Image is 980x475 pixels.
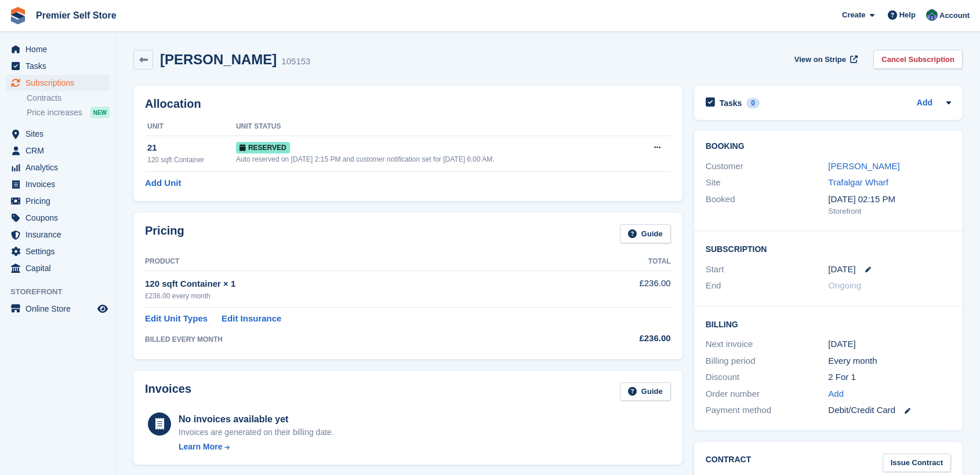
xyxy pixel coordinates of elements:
[145,224,184,243] h2: Pricing
[706,279,829,293] div: End
[828,206,951,217] div: Storefront
[26,301,95,317] span: Online Store
[236,142,290,154] span: Reserved
[160,52,277,67] h2: [PERSON_NAME]
[706,176,829,189] div: Site
[26,210,95,226] span: Coupons
[917,97,932,110] a: Add
[147,141,236,155] div: 21
[26,176,95,192] span: Invoices
[27,93,110,104] a: Contracts
[26,41,95,57] span: Home
[828,404,951,417] div: Debit/Credit Card
[899,9,916,21] span: Help
[9,7,27,24] img: stora-icon-8386f47178a22dfd0bd8f6a31ec36ba5ce8667c1dd55bd0f319d3a0aa187defe.svg
[96,302,110,316] a: Preview store
[26,260,95,276] span: Capital
[222,312,281,326] a: Edit Insurance
[179,441,334,453] a: Learn More
[6,193,110,209] a: menu
[6,142,110,159] a: menu
[145,253,572,271] th: Product
[828,280,861,290] span: Ongoing
[706,355,829,368] div: Billing period
[26,58,95,74] span: Tasks
[706,142,951,151] h2: Booking
[179,441,222,453] div: Learn More
[6,159,110,176] a: menu
[706,318,951,330] h2: Billing
[6,260,110,276] a: menu
[145,291,572,301] div: £236.00 every month
[706,243,951,254] h2: Subscription
[6,226,110,243] a: menu
[572,253,671,271] th: Total
[828,193,951,206] div: [DATE] 02:15 PM
[147,155,236,165] div: 120 sqft Container
[145,97,671,111] h2: Allocation
[706,388,829,401] div: Order number
[706,193,829,217] div: Booked
[6,41,110,57] a: menu
[26,226,95,243] span: Insurance
[281,55,310,68] div: 105153
[706,454,752,473] h2: Contract
[620,382,671,401] a: Guide
[26,243,95,260] span: Settings
[828,263,855,276] time: 2025-09-01 23:00:00 UTC
[706,371,829,384] div: Discount
[31,6,121,25] a: Premier Self Store
[828,161,899,171] a: [PERSON_NAME]
[939,10,970,21] span: Account
[706,404,829,417] div: Payment method
[90,107,110,118] div: NEW
[620,224,671,243] a: Guide
[6,75,110,91] a: menu
[236,118,633,136] th: Unit Status
[790,50,860,69] a: View on Stripe
[6,301,110,317] a: menu
[6,126,110,142] a: menu
[145,277,572,291] div: 120 sqft Container × 1
[6,210,110,226] a: menu
[706,160,829,173] div: Customer
[10,286,115,298] span: Storefront
[145,177,181,190] a: Add Unit
[26,142,95,159] span: CRM
[145,118,236,136] th: Unit
[720,98,742,108] h2: Tasks
[145,334,572,345] div: BILLED EVERY MONTH
[883,454,951,473] a: Issue Contract
[145,312,208,326] a: Edit Unit Types
[179,412,334,426] div: No invoices available yet
[27,106,110,119] a: Price increases NEW
[26,75,95,91] span: Subscriptions
[706,263,829,276] div: Start
[27,107,82,118] span: Price increases
[6,176,110,192] a: menu
[828,355,951,368] div: Every month
[794,54,846,65] span: View on Stripe
[572,332,671,345] div: £236.00
[746,98,760,108] div: 0
[26,126,95,142] span: Sites
[842,9,865,21] span: Create
[236,154,633,165] div: Auto reserved on [DATE] 2:15 PM and customer notification set for [DATE] 6:00 AM.
[6,243,110,260] a: menu
[828,371,951,384] div: 2 For 1
[572,271,671,307] td: £236.00
[26,193,95,209] span: Pricing
[828,177,888,187] a: Trafalgar Wharf
[179,426,334,439] div: Invoices are generated on their billing date.
[926,9,938,21] img: Jo Granger
[145,382,191,401] h2: Invoices
[6,58,110,74] a: menu
[706,338,829,351] div: Next invoice
[26,159,95,176] span: Analytics
[828,338,951,351] div: [DATE]
[873,50,963,69] a: Cancel Subscription
[828,388,844,401] a: Add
